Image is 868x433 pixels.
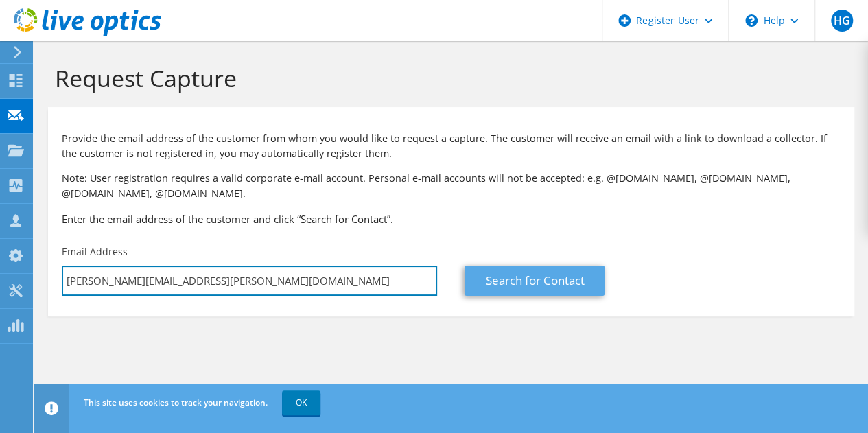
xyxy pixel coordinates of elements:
svg: \n [745,14,758,27]
span: This site uses cookies to track your navigation. [84,397,268,408]
h3: Enter the email address of the customer and click “Search for Contact”. [62,211,841,226]
p: Provide the email address of the customer from whom you would like to request a capture. The cust... [62,131,841,161]
label: Email Address [62,245,128,259]
p: Note: User registration requires a valid corporate e-mail account. Personal e-mail accounts will ... [62,171,841,201]
a: Search for Contact [465,266,605,296]
a: OK [282,390,320,415]
span: HG [831,10,853,32]
h1: Request Capture [55,64,841,93]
